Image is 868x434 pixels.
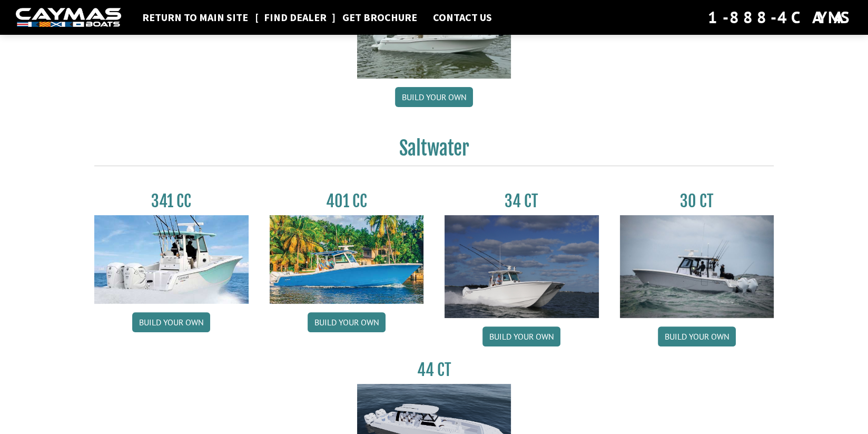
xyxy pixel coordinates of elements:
[94,191,249,211] h3: 341 CC
[658,326,736,346] a: Build your own
[708,6,852,29] div: 1-888-4CAYMAS
[94,137,774,166] h2: Saltwater
[94,215,249,304] img: 341CC-thumbjpg.jpg
[620,191,774,211] h3: 30 CT
[445,215,599,318] img: Caymas_34_CT_pic_1.jpg
[259,11,332,24] a: Find Dealer
[16,8,121,27] img: white-logo-c9c8dbefe5ff5ceceb0f0178aa75bf4bb51f6bca0971e226c86eb53dfe498488.png
[308,312,386,332] a: Build your own
[357,360,511,380] h3: 44 CT
[137,11,253,24] a: Return to main site
[270,215,424,304] img: 401CC_thumb.pg.jpg
[482,326,560,346] a: Build your own
[428,11,497,24] a: Contact Us
[337,11,422,24] a: Get Brochure
[445,191,599,211] h3: 34 CT
[132,312,210,332] a: Build your own
[620,215,774,318] img: 30_CT_photo_shoot_for_caymas_connect.jpg
[270,191,424,211] h3: 401 CC
[395,87,473,107] a: Build your own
